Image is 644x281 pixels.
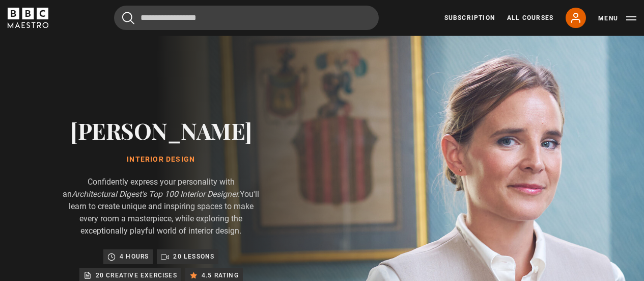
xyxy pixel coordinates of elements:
[120,251,149,262] p: 4 hours
[61,156,261,164] h1: Interior Design
[202,270,239,280] p: 4.5 rating
[598,13,636,23] button: Toggle navigation
[96,270,177,280] p: 20 creative exercises
[114,6,379,30] input: Search
[122,12,134,24] button: Submit the search query
[173,251,214,262] p: 20 lessons
[444,13,495,22] a: Subscription
[61,176,261,237] p: Confidently express your personality with an You'll learn to create unique and inspiring spaces t...
[507,13,553,22] a: All Courses
[72,189,240,199] i: Architectural Digest's Top 100 Interior Designer.
[61,117,261,143] h2: [PERSON_NAME]
[8,8,48,28] svg: BBC Maestro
